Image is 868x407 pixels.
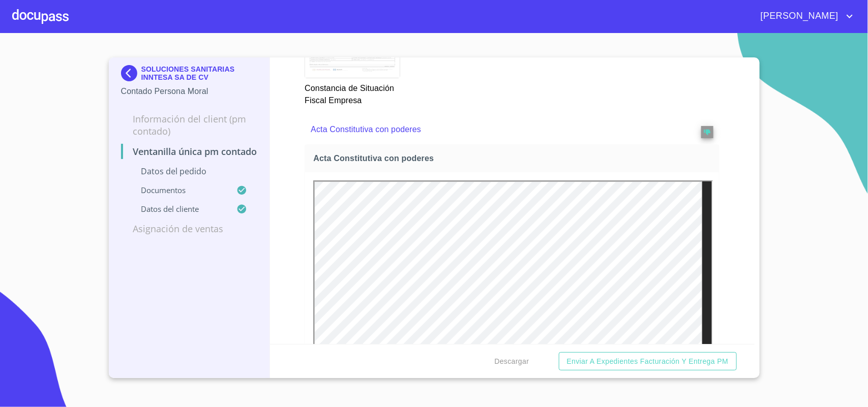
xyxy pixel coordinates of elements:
p: Asignación de Ventas [121,223,258,235]
p: Información del Client (PM contado) [121,113,258,137]
div: SOLUCIONES SANITARIAS INNTESA SA DE CV [121,65,258,85]
p: Documentos [121,185,237,195]
span: Acta Constitutiva con poderes [313,153,715,164]
img: Docupass spot blue [121,65,141,81]
p: SOLUCIONES SANITARIAS INNTESA SA DE CV [141,65,258,81]
p: Datos del cliente [121,204,237,214]
p: Acta Constitutiva con poderes [311,123,673,136]
p: Constancia de Situación Fiscal Empresa [305,78,399,107]
button: account of current user [753,8,856,24]
p: Contado Persona Moral [121,85,258,98]
span: [PERSON_NAME] [753,8,844,24]
button: Descargar [490,352,533,371]
p: Datos del pedido [121,166,258,177]
span: Enviar a Expedientes Facturación y Entrega PM [567,355,729,368]
p: Ventanilla única PM contado [121,145,258,158]
button: Enviar a Expedientes Facturación y Entrega PM [559,352,737,371]
button: reject [701,126,713,138]
span: Descargar [494,355,529,368]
